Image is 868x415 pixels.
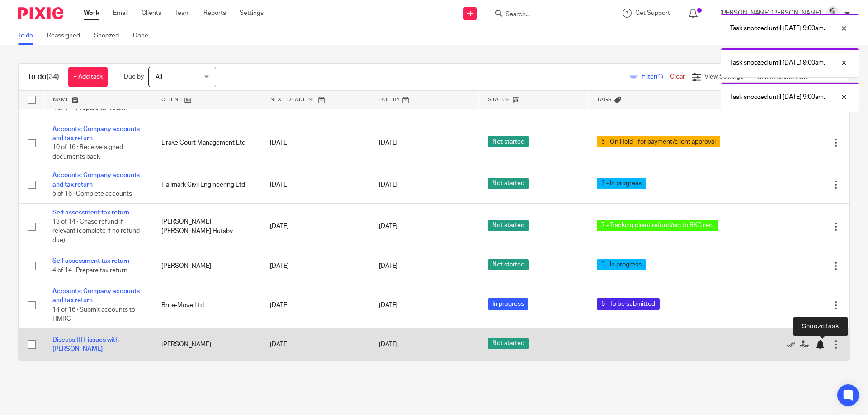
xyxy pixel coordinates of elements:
a: Accounts: Company accounts and tax return [52,288,140,303]
span: 6 - To be submitted [597,298,660,310]
a: + Add task [68,67,108,87]
p: Task snoozed until [DATE] 9:00am. [730,58,825,67]
span: 10 of 16 · Receive signed documents back [52,144,123,160]
span: 13 of 14 · Chase refund if relevant (complete if no refund due) [52,219,140,243]
span: 14 of 16 · Submit accounts to HMRC [52,307,135,322]
a: Work [84,9,99,18]
h1: To do [28,72,59,82]
span: [DATE] [379,224,398,230]
a: Accounts: Company accounts and tax return [52,126,140,141]
a: Discuss IHT issues with [PERSON_NAME] [52,337,119,352]
span: [DATE] [379,341,398,348]
a: Done [133,27,155,45]
span: 3 - In progress [597,259,646,270]
td: Brite-Move Ltd [152,282,261,329]
span: Not started [488,136,529,147]
img: Mass_2025.jpg [826,6,840,21]
span: Not started [488,338,529,349]
td: [PERSON_NAME] [PERSON_NAME] Hutsby [152,203,261,250]
a: Reassigned [47,27,87,45]
td: [DATE] [261,250,370,282]
a: Team [175,9,190,18]
a: Mark as done [786,340,800,349]
span: [DATE] [379,182,398,188]
span: 4 of 14 · Prepare tax return [52,267,127,274]
a: Clients [142,9,161,18]
span: Not started [488,259,529,270]
a: Accounts: Company accounts and tax return [52,172,140,187]
span: In progress [488,298,528,310]
p: Task snoozed until [DATE] 9:00am. [730,93,825,102]
span: [DATE] [379,140,398,146]
div: --- [597,340,732,349]
span: [DATE] [379,302,398,308]
a: Self assessment tax return [52,210,129,216]
a: Reports [203,9,226,18]
span: (34) [47,73,59,80]
span: All [156,74,162,80]
a: Snoozed [94,27,126,45]
a: To do [18,27,40,45]
span: 5 of 16 · Complete accounts [52,191,132,197]
a: Settings [240,9,264,18]
span: 3 - In progress [597,178,646,189]
span: [DATE] [379,263,398,269]
span: Not started [488,178,529,189]
span: 7 - Tracking client refund/adj to BKG req. [597,220,718,231]
td: [DATE] [261,166,370,203]
td: [DATE] [261,203,370,250]
span: 5 - On Hold - for payment/client approval [597,136,720,147]
img: Pixie [18,7,63,19]
td: Hallmark Civil Engineering Ltd [152,166,261,203]
a: Self assessment tax return [52,258,129,264]
p: Due by [124,72,144,81]
a: Email [113,9,128,18]
p: Task snoozed until [DATE] 9:00am. [730,24,825,33]
td: [PERSON_NAME] [152,250,261,282]
td: Drake Court Management Ltd [152,120,261,166]
td: [PERSON_NAME] [152,328,261,360]
td: [DATE] [261,282,370,329]
td: [DATE] [261,120,370,166]
span: Not started [488,220,529,231]
td: [DATE] [261,328,370,360]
